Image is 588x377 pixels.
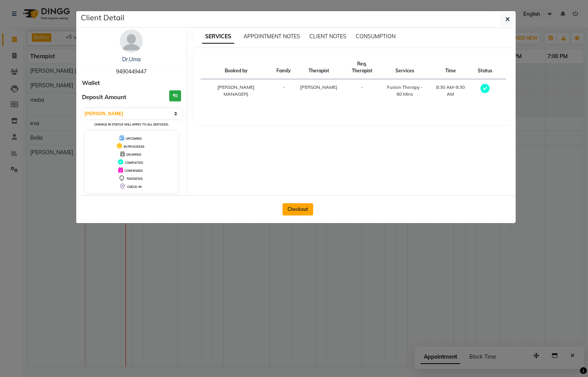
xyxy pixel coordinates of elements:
[124,169,143,173] span: CONFIRMED
[428,79,473,103] td: 8:30 AM-9:30 AM
[116,68,147,75] span: 9490449447
[382,56,428,79] th: Services
[82,93,126,102] span: Deposit Amount
[342,56,382,79] th: Req. Therapist
[169,90,181,101] h3: ₹0
[120,29,143,52] img: avatar
[126,177,143,181] span: TENTATIVE
[342,79,382,103] td: -
[201,56,272,79] th: Booked by
[296,56,342,79] th: Therapist
[124,145,144,149] span: IN PROGRESS
[122,56,140,63] a: Dr.Uma
[272,56,296,79] th: Family
[428,56,473,79] th: Time
[300,84,337,90] span: [PERSON_NAME]
[94,122,169,126] small: Change in status will apply to all services.
[81,12,124,23] h5: Client Detail
[283,203,313,215] button: Checkout
[126,137,142,140] span: UPCOMING
[126,153,141,157] span: DROPPED
[127,185,142,189] span: CHECK-IN
[356,33,395,40] span: CONSUMPTION
[202,30,234,44] span: SERVICES
[201,79,272,103] td: [PERSON_NAME] MANAGER)
[243,33,300,40] span: APPOINTMENT NOTES
[125,161,143,165] span: COMPLETED
[272,79,296,103] td: -
[387,84,423,98] div: Fusion Therapy - 60 Mins
[309,33,346,40] span: CLIENT NOTES
[82,79,100,88] span: Wallet
[473,56,497,79] th: Status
